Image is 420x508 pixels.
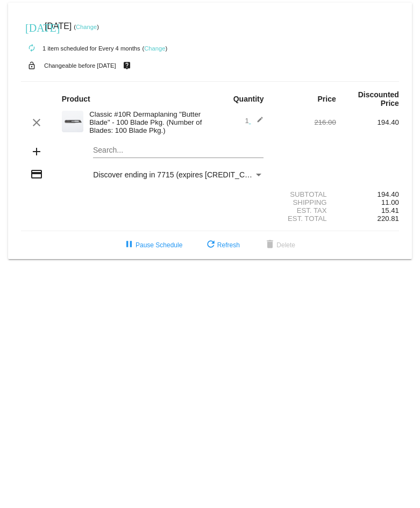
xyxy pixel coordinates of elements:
mat-icon: credit_card [30,168,43,181]
div: Shipping [273,198,336,206]
div: Est. Tax [273,206,336,214]
strong: Price [318,95,336,103]
div: Subtotal [273,190,336,198]
span: 1 [245,117,264,125]
span: 15.41 [381,206,399,214]
span: 11.00 [381,198,399,206]
button: Pause Schedule [114,235,191,255]
a: Change [76,24,97,30]
mat-icon: delete [264,239,276,252]
mat-icon: live_help [120,59,133,73]
strong: Quantity [233,95,264,103]
mat-icon: add [30,145,43,158]
mat-icon: pause [123,239,136,252]
strong: Product [62,95,90,103]
mat-icon: clear [30,116,43,129]
button: Refresh [196,235,248,255]
div: 194.40 [336,190,399,198]
mat-icon: [DATE] [25,20,38,33]
div: 216.00 [273,118,336,126]
span: Delete [264,241,295,249]
img: dermaplanepro-10r-dermaplaning-blade-up-close.png [62,111,83,132]
button: Delete [255,235,304,255]
span: 220.81 [378,214,399,223]
span: Discover ending in 7715 (expires [CREDIT_CARD_DATA]) [93,170,288,179]
div: Classic #10R Dermaplaning "Butter Blade" - 100 Blade Pkg. (Number of Blades: 100 Blade Pkg.) [84,110,210,134]
a: Change [144,45,165,52]
small: 1 item scheduled for Every 4 months [21,45,140,52]
mat-select: Payment Method [93,170,264,179]
mat-icon: refresh [204,239,217,252]
mat-icon: lock_open [25,59,38,73]
span: Refresh [204,241,240,249]
div: Est. Total [273,214,336,223]
small: Changeable before [DATE] [44,62,116,69]
mat-icon: edit [251,116,264,129]
strong: Discounted Price [358,90,399,108]
small: ( ) [74,24,99,30]
mat-icon: autorenew [25,42,38,55]
input: Search... [93,146,264,155]
span: Pause Schedule [123,241,182,249]
small: ( ) [143,45,168,52]
div: 194.40 [336,118,399,126]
